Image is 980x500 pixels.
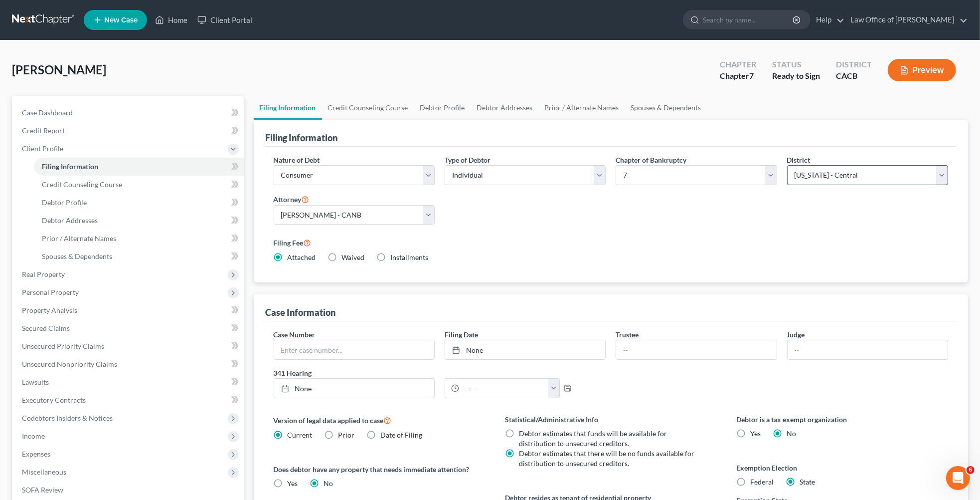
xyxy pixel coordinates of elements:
[445,340,605,359] a: None
[34,194,244,212] a: Debtor Profile
[946,466,970,490] iframe: Intercom live chat
[737,414,949,425] label: Debtor is a tax exempt organization
[14,391,244,409] a: Executory Contracts
[324,479,333,488] span: No
[967,466,975,474] span: 6
[42,252,112,260] span: Spouses & Dependents
[22,360,117,368] span: Unsecured Nonpriority Claims
[22,342,104,350] span: Unsecured Priority Claims
[22,306,77,314] span: Property Analysis
[288,253,316,261] span: Attached
[266,132,338,144] div: Filing Information
[720,70,756,82] div: Chapter
[749,71,754,80] span: 7
[14,337,244,355] a: Unsecured Priority Claims
[22,126,65,135] span: Credit Report
[274,237,949,249] label: Filing Fee
[42,180,122,189] span: Credit Counseling Course
[266,306,336,318] div: Case Information
[751,429,761,438] span: Yes
[22,450,50,458] span: Expenses
[22,144,63,153] span: Client Profile
[22,108,73,117] span: Case Dashboard
[274,329,316,340] label: Case Number
[150,11,192,29] a: Home
[342,253,365,261] span: Waived
[34,248,244,265] a: Spouses & Dependents
[22,432,45,440] span: Income
[104,16,138,24] span: New Case
[22,378,49,386] span: Lawsuits
[616,329,639,340] label: Trustee
[391,253,429,261] span: Installments
[772,70,820,82] div: Ready to Sign
[14,319,244,337] a: Secured Claims
[274,155,320,165] label: Nature of Debt
[288,431,313,439] span: Current
[381,431,423,439] span: Date of Filing
[34,158,244,176] a: Filing Information
[720,59,756,70] div: Chapter
[34,176,244,194] a: Credit Counseling Course
[845,11,968,29] a: Law Office of [PERSON_NAME]
[14,355,244,373] a: Unsecured Nonpriority Claims
[22,270,65,278] span: Real Property
[42,198,87,207] span: Debtor Profile
[22,396,86,404] span: Executory Contracts
[471,96,539,120] a: Debtor Addresses
[811,11,844,29] a: Help
[787,329,805,340] label: Judge
[14,104,244,122] a: Case Dashboard
[800,478,816,486] span: State
[625,96,707,120] a: Spouses & Dependents
[42,162,98,171] span: Filing Information
[836,59,872,70] div: District
[737,463,949,473] label: Exemption Election
[414,96,471,120] a: Debtor Profile
[42,216,98,225] span: Debtor Addresses
[274,379,434,398] a: None
[616,155,686,165] label: Chapter of Bankruptcy
[254,96,322,120] a: Filing Information
[22,486,63,494] span: SOFA Review
[888,59,956,81] button: Preview
[274,340,434,359] input: Enter case number...
[269,368,611,378] label: 341 Hearing
[22,414,113,422] span: Codebtors Insiders & Notices
[445,155,490,165] label: Type of Debtor
[42,234,116,243] span: Prior / Alternate Names
[288,479,298,488] span: Yes
[14,481,244,499] a: SOFA Review
[505,414,717,425] label: Statistical/Administrative Info
[751,478,774,486] span: Federal
[22,468,66,476] span: Miscellaneous
[274,193,310,205] label: Attorney
[338,431,355,439] span: Prior
[14,373,244,391] a: Lawsuits
[34,230,244,248] a: Prior / Alternate Names
[772,59,820,70] div: Status
[22,324,70,332] span: Secured Claims
[22,288,79,296] span: Personal Property
[34,212,244,230] a: Debtor Addresses
[445,329,478,340] label: Filing Date
[616,340,776,359] input: --
[274,464,486,475] label: Does debtor have any property that needs immediate attention?
[14,301,244,319] a: Property Analysis
[274,414,486,426] label: Version of legal data applied to case
[192,11,257,29] a: Client Portal
[787,429,797,438] span: No
[12,62,106,77] span: [PERSON_NAME]
[703,10,794,29] input: Search by name...
[519,429,667,448] span: Debtor estimates that funds will be available for distribution to unsecured creditors.
[519,449,694,468] span: Debtor estimates that there will be no funds available for distribution to unsecured creditors.
[459,379,548,398] input: -- : --
[787,155,811,165] label: District
[322,96,414,120] a: Credit Counseling Course
[14,122,244,140] a: Credit Report
[788,340,948,359] input: --
[836,70,872,82] div: CACB
[539,96,625,120] a: Prior / Alternate Names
